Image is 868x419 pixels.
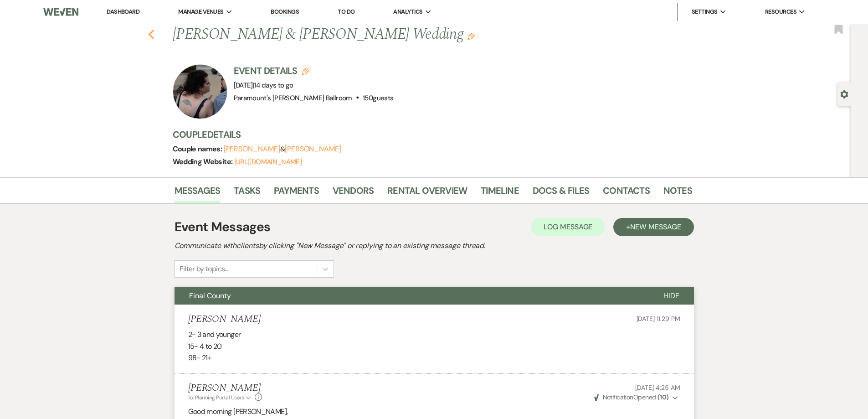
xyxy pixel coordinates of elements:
[188,393,253,402] button: to: Planning Portal Users
[692,7,718,16] span: Settings
[173,144,224,154] span: Couple names:
[234,183,260,203] a: Tasks
[234,64,394,77] h3: Event Details
[253,81,293,90] span: |
[188,314,261,325] h5: [PERSON_NAME]
[107,8,139,16] a: Dashboard
[234,81,293,90] span: [DATE]
[189,291,231,300] span: Final County
[188,383,262,394] h5: [PERSON_NAME]
[663,183,692,203] a: Notes
[180,264,228,274] div: Filter by topics...
[637,315,680,323] span: [DATE] 11:29 PM
[175,240,694,251] h2: Communicate with clients by clicking "New Message" or replying to an existing message thread.
[635,383,680,392] span: [DATE] 4:25 AM
[188,329,680,341] p: 2- 3 and younger
[173,157,234,166] span: Wedding Website:
[603,183,650,203] a: Contacts
[175,287,649,305] button: Final County
[533,183,589,203] a: Docs & Files
[630,222,681,232] span: New Message
[188,352,680,364] p: 98- 21+
[224,145,341,154] span: &
[175,183,221,203] a: Messages
[481,183,519,203] a: Timeline
[285,145,341,153] button: [PERSON_NAME]
[271,8,299,16] a: Bookings
[594,393,669,401] span: Opened
[657,393,669,401] strong: ( 10 )
[333,183,374,203] a: Vendors
[363,93,393,103] span: 150 guests
[467,32,475,40] button: Edit
[175,217,271,237] h1: Event Messages
[544,222,592,232] span: Log Message
[531,218,605,236] button: Log Message
[254,81,293,90] span: 14 days to go
[765,7,796,16] span: Resources
[387,183,467,203] a: Rental Overview
[274,183,319,203] a: Payments
[178,7,223,16] span: Manage Venues
[188,406,680,418] p: Good morning [PERSON_NAME],
[603,393,633,401] span: Notification
[593,393,680,402] button: NotificationOpened (10)
[393,7,422,16] span: Analytics
[224,145,280,153] button: [PERSON_NAME]
[613,218,693,236] button: +New Message
[188,341,680,352] p: 15- 4 to 20
[234,93,352,103] span: Paramount's [PERSON_NAME] Ballroom
[234,157,302,166] a: [URL][DOMAIN_NAME]
[649,287,694,305] button: Hide
[43,2,78,21] img: Weven Logo
[840,89,848,98] button: Open lead details
[173,128,683,141] h3: Couple Details
[188,394,244,401] span: to: Planning Portal Users
[663,291,679,300] span: Hide
[338,8,354,16] a: To Do
[173,24,581,46] h1: [PERSON_NAME] & [PERSON_NAME] Wedding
